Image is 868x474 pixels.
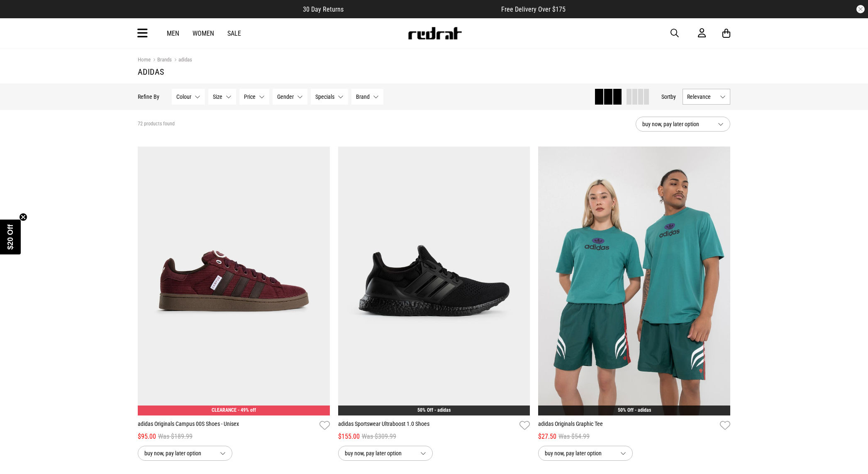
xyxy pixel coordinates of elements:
[538,420,717,432] a: adidas Originals Graphic Tee
[144,448,213,458] span: buy now, pay later option
[618,407,651,413] a: 50% Off - adidas
[138,56,151,63] a: Home
[538,432,556,442] span: $27.50
[19,213,27,221] button: Close teaser
[501,5,566,13] span: Free Delivery Over $175
[138,432,156,442] span: $95.00
[338,420,517,432] a: adidas Sportswear Ultraboost 1.0 Shoes
[417,407,451,413] a: 50% Off - adidas
[338,446,433,461] button: buy now, pay later option
[661,92,676,102] button: Sortby
[273,89,307,105] button: Gender
[244,93,256,100] span: Price
[138,147,330,415] img: Adidas Originals Campus 00s Shoes - Unisex in Maroon
[362,432,396,442] span: Was $309.99
[138,420,316,432] a: adidas Originals Campus 00S Shoes - Unisex
[212,407,237,413] span: CLEARANCE
[138,446,232,461] button: buy now, pay later option
[239,89,269,105] button: Price
[671,93,676,100] span: by
[138,121,175,127] span: 72 products found
[311,89,348,105] button: Specials
[208,89,236,105] button: Size
[238,407,256,413] span: - 49% off
[351,89,383,105] button: Brand
[683,89,730,105] button: Relevance
[176,93,191,100] span: Colour
[158,432,193,442] span: Was $189.99
[538,446,633,461] button: buy now, pay later option
[360,5,485,13] iframe: Customer reviews powered by Trustpilot
[642,119,711,129] span: buy now, pay later option
[345,448,414,458] span: buy now, pay later option
[227,29,241,37] a: Sale
[172,89,205,105] button: Colour
[138,93,159,100] p: Refine By
[303,5,344,13] span: 30 Day Returns
[151,56,172,64] a: Brands
[356,93,370,100] span: Brand
[138,67,730,77] h1: adidas
[193,29,214,37] a: Women
[167,29,179,37] a: Men
[315,93,334,100] span: Specials
[558,432,590,442] span: Was $54.99
[687,93,717,100] span: Relevance
[6,224,15,249] span: $20 Off
[538,147,730,415] img: Adidas Originals Graphic Tee in Green
[636,117,730,132] button: buy now, pay later option
[277,93,294,100] span: Gender
[172,56,192,64] a: adidas
[213,93,222,100] span: Size
[338,147,530,415] img: Adidas Sportswear Ultraboost 1.0 Shoes in Black
[545,448,614,458] span: buy now, pay later option
[338,432,360,442] span: $155.00
[407,27,462,39] img: Redrat logo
